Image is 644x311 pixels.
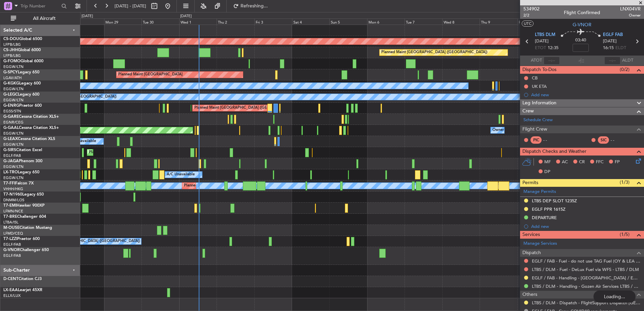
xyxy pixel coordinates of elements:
span: Flight Crew [522,126,547,133]
div: Flight Confirmed [564,9,600,16]
span: (0/2) [620,66,630,73]
a: EGLF / FAB - Fuel - do not use TAG Fuel (OY & LEA only) EGLF / FAB [532,258,641,264]
span: T7-LZZI [3,237,17,241]
span: AC [562,159,568,166]
span: G-ENRG [3,104,19,108]
span: Owner [620,12,641,18]
div: Wed 1 [179,19,217,25]
div: A/C Unavailable [167,170,195,180]
div: Loading... [593,290,636,303]
a: G-VNORChallenger 650 [3,248,49,252]
a: LFMD/CEQ [3,231,23,236]
span: Permits [522,179,538,187]
span: G-LEGC [3,93,18,97]
span: T7-EMI [3,204,17,208]
div: Owner [492,125,504,135]
a: G-KGKGLegacy 600 [3,81,41,85]
span: CR [579,159,585,166]
div: - - [543,137,558,143]
a: EGGW/LTN [3,98,24,103]
a: LTBS / DLM - Handling - Gozen Air Services LTBS / DLM [532,283,641,289]
a: ELLX/LUX [3,293,21,298]
div: Thu 9 [480,19,517,25]
button: All Aircraft [7,13,73,24]
a: LTBS / DLM - Fuel - DeLux Fuel via WFS - LTBS / DLM [532,267,639,272]
div: Planned Maint [GEOGRAPHIC_DATA] ([GEOGRAPHIC_DATA]) [89,147,195,158]
span: G-SPCY [3,70,18,74]
div: Mon 29 [104,19,142,25]
span: MF [544,159,551,166]
span: Dispatch Checks and Weather [522,148,586,155]
a: Manage Permits [523,188,556,195]
div: A/C Unavailable [68,136,96,146]
a: LFPB/LBG [3,42,21,47]
a: LGAV/ATH [3,75,22,80]
a: M-OUSECitation Mustang [3,226,52,230]
a: DNMM/LOS [3,198,24,203]
span: [DATE] [535,38,549,45]
span: 2/2 [523,12,540,18]
a: G-SIRSCitation Excel [3,148,42,152]
a: LTBA/ISL [3,220,19,225]
span: Dispatch To-Dos [522,66,556,74]
a: D-CENTCitation CJ3 [3,277,42,281]
span: LTBS DLM [535,32,555,38]
input: --:-- [544,57,560,65]
span: G-LEAX [3,137,18,141]
div: Wed 8 [442,19,480,25]
div: Sat 4 [292,19,330,25]
span: 16:15 [603,45,614,51]
div: SIC [598,136,609,144]
a: G-LEAXCessna Citation XLS [3,137,55,141]
a: CS-DOUGlobal 6500 [3,37,42,41]
a: EGLF/FAB [3,153,21,158]
a: EGGW/LTN [3,164,24,169]
span: D-CENT [3,277,19,281]
a: EGGW/LTN [3,142,24,147]
span: All Aircraft [18,16,71,21]
div: Add new [531,223,641,229]
a: Manage Services [523,240,557,247]
span: Crew [522,107,534,115]
div: LTBS DEP SLOT 1235Z [532,198,577,204]
span: T7-FFI [3,181,15,185]
span: G-SIRS [3,148,16,152]
div: Planned Maint [GEOGRAPHIC_DATA] ([GEOGRAPHIC_DATA]) [184,181,290,191]
span: (1/3) [620,179,630,186]
span: ELDT [615,45,626,51]
a: LFPB/LBG [3,53,21,58]
a: T7-EMIHawker 900XP [3,204,44,208]
a: LX-EAALearjet 45XR [3,288,42,292]
a: EGGW/LTN [3,64,24,69]
span: G-VNOR [3,248,20,252]
div: [DATE] [82,13,93,19]
div: Tue 30 [141,19,179,25]
div: CB [532,75,538,81]
div: Mon 6 [367,19,405,25]
a: LX-TROLegacy 650 [3,170,39,174]
span: G-KGKG [3,81,19,85]
a: EGLF/FAB [3,253,21,258]
a: CS-JHHGlobal 6000 [3,48,41,52]
span: 03:40 [575,37,586,44]
a: T7-N1960Legacy 650 [3,193,44,197]
div: Fri 3 [254,19,292,25]
span: LNX04VR [620,5,641,12]
a: EGSS/STN [3,109,21,114]
span: [DATE] - [DATE] [115,3,146,9]
a: G-SPCYLegacy 650 [3,70,39,74]
a: EGNR/CEG [3,120,24,125]
div: UK ETA [532,83,547,89]
span: G-GARE [3,115,19,119]
span: CS-DOU [3,37,19,41]
span: Others [522,291,537,299]
span: ATOT [531,57,542,64]
a: LFMN/NCE [3,209,23,214]
span: Leg Information [522,99,556,107]
a: G-GAALCessna Citation XLS+ [3,126,59,130]
a: EGLF/FAB [3,242,21,247]
div: Sun 5 [329,19,367,25]
div: Planned Maint [GEOGRAPHIC_DATA] [118,70,183,80]
span: G-VNOR [573,21,591,28]
a: EGLF / FAB - Handling - [GEOGRAPHIC_DATA] / EGLF / FAB [532,275,641,281]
